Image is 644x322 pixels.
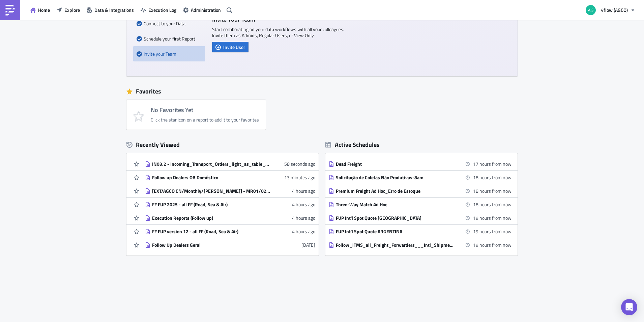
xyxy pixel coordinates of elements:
[152,215,270,221] div: Execution Reports (Follow up)
[145,157,315,170] a: IN03.2 - Incoming_Transport_Orders_light_as_table_Report_CSV_BVS/GIMA, Daily (Fri), 0230 PM58 sec...
[137,31,202,46] div: Schedule your first Report
[284,174,315,181] time: 2025-10-02T15:23:48Z
[145,225,315,238] a: FF FUP version 12 - all FF (Road, Sea & Air)4 hours ago
[329,171,511,184] a: Solicitação de Coletas Não Produtivas-8am18 hours from now
[152,229,270,235] div: FF FUP version 12 - all FF (Road, Sea & Air)
[336,161,454,167] div: Dead Freight
[27,5,53,15] button: Home
[145,171,315,184] a: Follow up Dealers OB Doméstico13 minutes ago
[145,184,315,197] a: [EXT/AGCO CN/Monthly/[PERSON_NAME]] - MR01/02/03 Monthly Supplier Performance Input Report_CN AGC...
[336,215,454,221] div: FUP Int'l Spot Quote [GEOGRAPHIC_DATA]
[336,202,454,208] div: Three-Way Match Ad Hoc
[301,241,315,248] time: 2025-10-01T13:49:41Z
[212,26,347,38] p: Start collaborating on your data workflows with all your colleagues. Invite them as Admins, Regul...
[148,6,176,14] span: Execution Log
[473,228,511,235] time: 2025-10-03 12:45
[137,46,202,61] div: Invite your Team
[329,157,511,170] a: Dead Freight17 hours from now
[585,4,596,16] img: Avatar
[53,5,83,15] button: Explore
[292,228,315,235] time: 2025-10-02T11:21:12Z
[473,201,511,208] time: 2025-10-03 12:00
[336,188,454,194] div: Premium Freight Ad Hoc_Erro de Estoque
[126,140,319,150] div: Recently Viewed
[601,6,628,14] span: 4flow (AGCO)
[145,198,315,211] a: FF FUP 2025 - all FF (Road, Sea & Air)4 hours ago
[83,5,137,15] button: Data & Integrations
[38,6,50,14] span: Home
[284,160,315,167] time: 2025-10-02T15:35:25Z
[329,184,511,197] a: Premium Freight Ad Hoc_Erro de Estoque18 hours from now
[137,5,180,15] button: Execution Log
[473,214,511,221] time: 2025-10-03 12:45
[325,141,380,149] div: Active Schedules
[329,198,511,211] a: Three-Way Match Ad Hoc18 hours from now
[64,6,80,14] span: Explore
[621,299,637,315] div: Open Intercom Messenger
[329,211,511,224] a: FUP Int'l Spot Quote [GEOGRAPHIC_DATA]19 hours from now
[212,16,347,23] h4: Invite Your Team
[336,242,454,248] div: Follow_iTMS_all_Freight_Forwarders___Intl_Shipment_Report
[191,6,221,14] span: Administration
[223,44,245,51] span: Invite User
[5,5,16,16] img: PushMetrics
[151,117,259,123] div: Click the star icon on a report to add it to your favorites
[137,16,202,31] div: Connect to your Data
[292,214,315,221] time: 2025-10-02T11:22:47Z
[212,42,248,52] button: Invite User
[329,238,511,251] a: Follow_iTMS_all_Freight_Forwarders___Intl_Shipment_Report19 hours from now
[145,238,315,251] a: Follow Up Dealers Geral[DATE]
[94,6,134,14] span: Data & Integrations
[152,161,270,167] div: IN03.2 - Incoming_Transport_Orders_light_as_table_Report_CSV_BVS/GIMA, Daily (Fri), 0230 PM
[336,229,454,235] div: FUP Int'l Spot Quote ARGENTINA
[152,188,270,194] div: [EXT/AGCO CN/Monthly/[PERSON_NAME]] - MR01/02/03 Monthly Supplier Performance Input Report_CN AGC...
[152,175,270,181] div: Follow up Dealers OB Doméstico
[180,5,224,15] button: Administration
[582,3,639,18] button: 4flow (AGCO)
[292,201,315,208] time: 2025-10-02T11:23:25Z
[145,211,315,224] a: Execution Reports (Follow up)4 hours ago
[126,86,518,97] div: Favorites
[152,242,270,248] div: Follow Up Dealers Geral
[329,225,511,238] a: FUP Int'l Spot Quote ARGENTINA19 hours from now
[152,202,270,208] div: FF FUP 2025 - all FF (Road, Sea & Air)
[473,174,511,181] time: 2025-10-03 12:00
[473,187,511,194] time: 2025-10-03 12:00
[473,160,511,167] time: 2025-10-03 11:00
[473,241,511,248] time: 2025-10-03 13:00
[292,187,315,194] time: 2025-10-02T12:01:26Z
[151,107,259,113] h4: No Favorites Yet
[336,175,454,181] div: Solicitação de Coletas Não Produtivas-8am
